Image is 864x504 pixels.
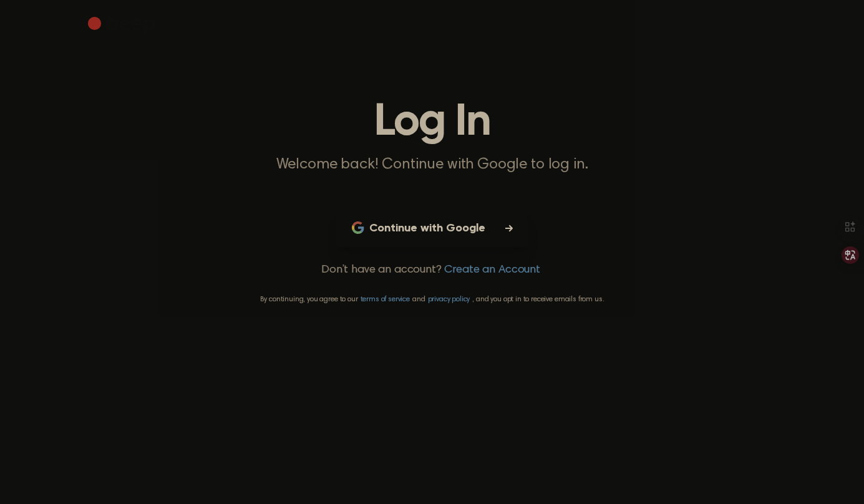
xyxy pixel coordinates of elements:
[361,296,410,303] a: terms of service
[428,296,470,303] a: privacy policy
[15,294,849,305] p: By continuing, you agree to our and , and you opt in to receive emails from us.
[193,155,672,175] p: Welcome back! Continue with Google to log in.
[113,100,752,145] h1: Log In
[15,262,849,279] p: Don’t have an account?
[444,262,540,279] a: Create an Account
[88,13,158,37] a: Beep
[337,210,528,247] button: Continue with Google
